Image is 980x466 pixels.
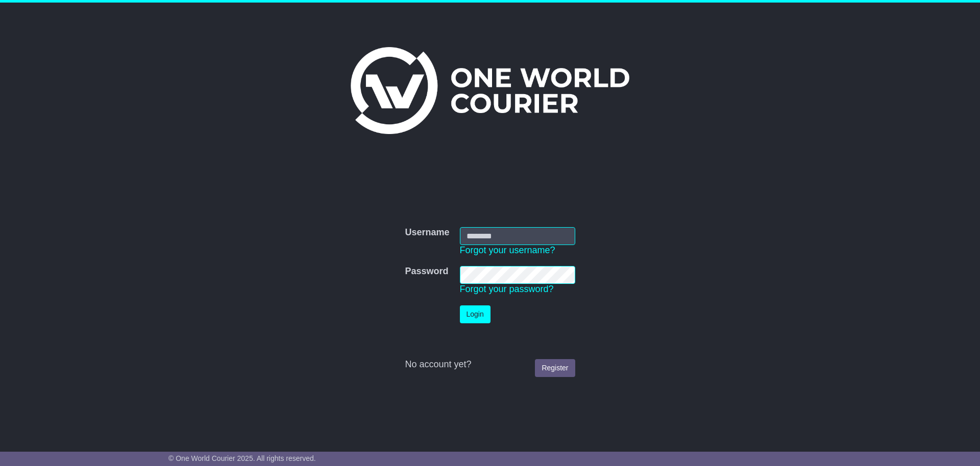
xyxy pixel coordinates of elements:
label: Password [405,266,448,277]
a: Forgot your password? [460,284,554,294]
a: Register [535,359,575,377]
img: One World [351,47,629,134]
span: © One World Courier 2025. All rights reserved. [168,454,316,462]
button: Login [460,305,491,323]
label: Username [405,227,449,238]
a: Forgot your username? [460,245,555,255]
div: No account yet? [405,359,575,370]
